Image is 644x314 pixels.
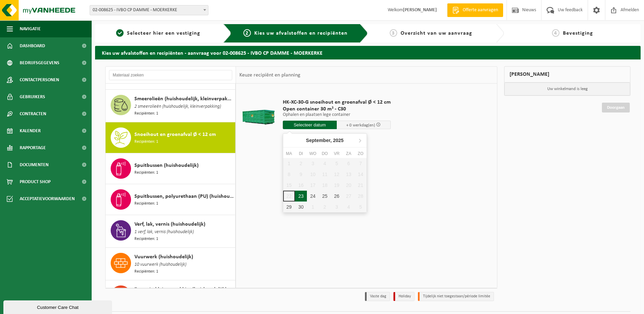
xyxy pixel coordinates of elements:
h2: Kies uw afvalstoffen en recipiënten - aanvraag voor 02-008625 - IVBO CP DAMME - MOERKERKE [95,46,641,59]
li: Vaste dag [365,292,390,301]
span: Contactpersonen [20,71,59,88]
div: 26 [331,191,343,202]
span: Recipiënten: 1 [134,110,158,117]
span: Smeerolieën (huishoudelijk, kleinverpakking) [134,95,234,103]
span: Vuurwerk (huishoudelijk) [134,253,193,261]
div: 1 [307,202,319,212]
div: di [295,150,307,157]
span: 2 smeerolieën (huishoudelijk, kleinverpakking) [134,103,221,110]
span: Recipiënten: 1 [134,170,158,176]
span: Recipiënten: 1 [134,200,158,207]
span: Bevestiging [563,31,593,36]
div: 2 [319,202,331,212]
div: 25 [319,191,331,202]
span: HK-XC-30-G snoeihout en groenafval Ø < 12 cm [283,99,391,106]
span: Offerte aanvragen [461,7,500,14]
button: Spuitbussen (huishoudelijk) Recipiënten: 1 [106,153,236,184]
span: 02-008625 - IVBO CP DAMME - MOERKERKE [90,5,208,15]
li: Holiday [393,292,415,301]
span: Product Shop [20,173,51,190]
span: 02-008625 - IVBO CP DAMME - MOERKERKE [90,5,208,15]
span: 10 vuurwerk (huishoudelijk) [134,261,186,268]
p: Uw winkelmand is leeg [504,83,630,95]
span: Acceptatievoorwaarden [20,190,75,207]
span: Selecteer hier een vestiging [127,31,200,36]
span: Navigatie [20,20,41,37]
span: Contracten [20,105,46,122]
span: Bedrijfsgegevens [20,54,59,71]
span: Spuitbussen, polyurethaan (PU) (huishoudelijk) [134,192,234,200]
a: 1Selecteer hier een vestiging [98,29,218,37]
button: Snoeihout en groenafval Ø < 12 cm Recipiënten: 1 [106,122,236,153]
span: Rapportage [20,139,46,156]
li: Tijdelijk niet toegestaan/période limitée [418,292,494,301]
div: Keuze recipiënt en planning [236,67,304,84]
span: + 0 werkdag(en) [346,123,375,127]
a: Doorgaan [602,103,630,112]
span: Open container 30 m³ - C30 [283,106,391,112]
button: Zuren in kleinverpakking(huishoudelijk) [106,280,236,313]
span: Recipiënten: 1 [134,268,158,275]
button: Smeerolieën (huishoudelijk, kleinverpakking) 2 smeerolieën (huishoudelijk, kleinverpakking) Recip... [106,90,236,122]
span: Documenten [20,156,49,173]
div: [PERSON_NAME] [504,66,630,83]
div: za [343,150,354,157]
div: September, [303,135,346,146]
i: 2025 [333,138,344,143]
span: Recipiënten: 1 [134,236,158,242]
div: do [319,150,331,157]
button: Vuurwerk (huishoudelijk) 10 vuurwerk (huishoudelijk) Recipiënten: 1 [106,248,236,280]
span: Verf, lak, vernis (huishoudelijk) [134,220,205,228]
div: 30 [295,202,307,212]
span: 1 [116,29,124,37]
span: Snoeihout en groenafval Ø < 12 cm [134,130,216,139]
strong: [PERSON_NAME] [403,7,437,13]
span: Spuitbussen (huishoudelijk) [134,161,199,170]
div: 29 [283,202,295,212]
div: 24 [307,191,319,202]
span: Overzicht van uw aanvraag [401,31,472,36]
button: Verf, lak, vernis (huishoudelijk) 1 verf, lak, vernis (huishoudelijk) Recipiënten: 1 [106,215,236,248]
span: Kies uw afvalstoffen en recipiënten [254,31,348,36]
span: Kalender [20,122,41,139]
input: Selecteer datum [283,121,337,129]
div: vr [331,150,343,157]
span: Gebruikers [20,88,45,105]
span: 4 [552,29,559,37]
span: 3 [390,29,397,37]
span: 1 verf, lak, vernis (huishoudelijk) [134,228,194,236]
span: Recipiënten: 1 [134,139,158,145]
iframe: chat widget [3,299,113,314]
div: 23 [295,191,307,202]
div: wo [307,150,319,157]
p: Ophalen en plaatsen lege container [283,112,391,117]
a: Offerte aanvragen [447,3,503,17]
span: Zuren in kleinverpakking(huishoudelijk) [134,285,227,294]
div: ma [283,150,295,157]
input: Materiaal zoeken [109,70,232,80]
div: zo [355,150,367,157]
div: 3 [331,202,343,212]
button: Spuitbussen, polyurethaan (PU) (huishoudelijk) Recipiënten: 1 [106,184,236,215]
span: Dashboard [20,37,45,54]
span: 2 [243,29,251,37]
